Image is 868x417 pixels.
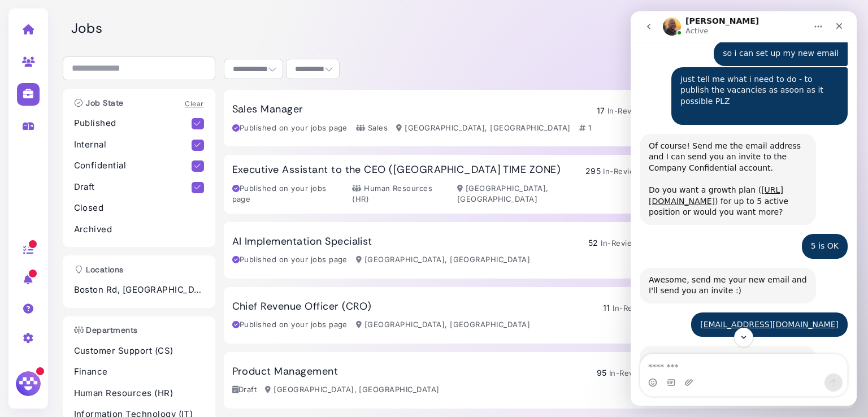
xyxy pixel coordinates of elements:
span: In-Review [607,106,645,115]
p: Archived [74,223,204,236]
img: Megan [14,370,42,398]
span: 95 [597,368,607,377]
span: In-Review [613,303,650,312]
h3: Sales Manager [232,103,303,116]
h3: Executive Assistant to the CEO ([GEOGRAPHIC_DATA] TIME ZONE) [232,164,561,176]
h3: Chief Revenue Officer (CRO) [232,301,372,313]
p: Published [74,117,192,130]
span: In-Review [601,238,638,247]
p: Internal [74,138,192,151]
p: Draft [74,181,192,194]
div: [GEOGRAPHIC_DATA], [GEOGRAPHIC_DATA] [356,254,530,266]
div: [GEOGRAPHIC_DATA], [GEOGRAPHIC_DATA] [457,183,626,205]
span: In-Review [609,368,646,377]
a: Clear [185,99,203,108]
div: 1 [579,123,591,134]
span: 52 [588,238,598,247]
p: Closed [74,202,204,215]
div: [GEOGRAPHIC_DATA], [GEOGRAPHIC_DATA] [265,384,439,396]
span: 295 [585,166,601,176]
div: Published on your jobs page [232,319,348,331]
p: Customer Support (CS) [74,345,204,358]
span: 17 [597,106,605,115]
h3: AI Implementation Specialist [232,236,372,248]
h3: Job State [68,98,129,108]
p: Finance [74,366,204,379]
span: 11 [603,303,610,312]
h3: Departments [68,325,144,335]
p: Boston Rd, [GEOGRAPHIC_DATA], [GEOGRAPHIC_DATA] [74,284,204,297]
div: Published on your jobs page [232,254,348,266]
p: Human Resources (HR) [74,387,204,400]
div: [GEOGRAPHIC_DATA], [GEOGRAPHIC_DATA] [356,319,530,331]
div: Sales [356,123,388,134]
span: In-Review [603,167,640,176]
h3: Locations [68,265,129,275]
h2: Jobs [71,20,854,37]
div: [GEOGRAPHIC_DATA], [GEOGRAPHIC_DATA] [396,123,570,134]
div: Human Resources (HR) [352,183,449,205]
div: Published on your jobs page [232,123,348,134]
div: Draft [232,384,257,396]
p: Confidential [74,159,192,172]
h3: Product Management [232,366,338,378]
iframe: Intercom live chat [631,11,857,406]
div: Published on your jobs page [232,183,344,205]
